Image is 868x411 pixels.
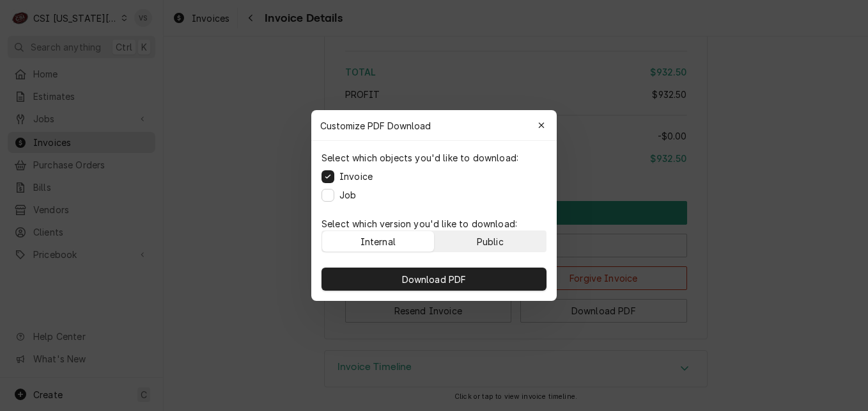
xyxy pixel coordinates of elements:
div: Public [477,235,504,248]
p: Select which version you'd like to download: [322,217,546,230]
label: Invoice [339,170,373,183]
p: Select which objects you'd like to download: [322,151,518,165]
span: Download PDF [399,273,469,286]
label: Job [339,188,356,202]
div: Internal [360,235,396,248]
div: Customize PDF Download [311,110,557,141]
button: Download PDF [322,268,546,291]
